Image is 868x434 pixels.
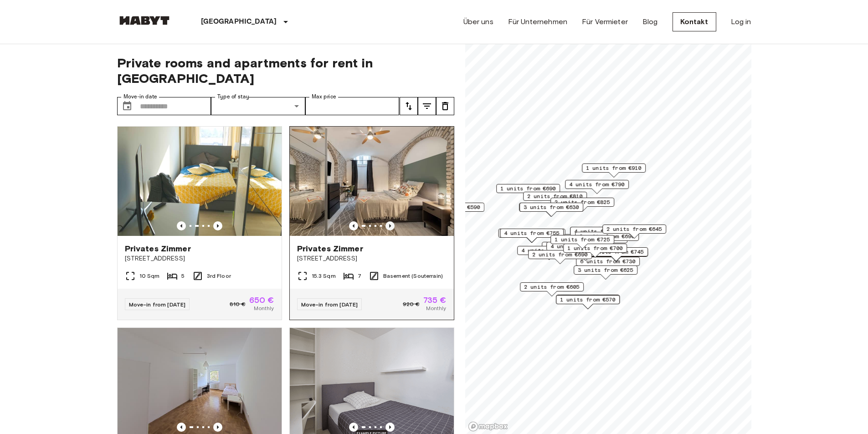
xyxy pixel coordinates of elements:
[556,295,620,309] div: Map marker
[463,16,493,27] a: Über uns
[297,243,363,254] span: Privates Zimmer
[519,203,583,217] div: Map marker
[217,93,249,101] label: Type of stay
[201,16,277,27] p: [GEOGRAPHIC_DATA]
[582,16,628,27] a: Für Vermieter
[125,243,191,254] span: Privates Zimmer
[546,242,610,256] div: Map marker
[426,304,446,312] span: Monthly
[297,254,447,263] span: [STREET_ADDRESS]
[436,97,454,115] button: tune
[385,423,395,432] button: Previous image
[586,164,642,172] span: 1 units from €910
[496,184,560,198] div: Map marker
[423,296,447,304] span: 735 €
[177,221,186,230] button: Previous image
[563,244,627,258] div: Map marker
[567,244,623,252] span: 1 units from €700
[500,184,556,193] span: 1 units from €690
[508,16,567,27] a: Für Unternehmen
[606,225,662,233] span: 2 units from €645
[519,203,583,217] div: Map marker
[118,97,136,115] button: Choose date
[383,272,443,280] span: Basement (Souterrain)
[254,304,274,312] span: Monthly
[574,227,630,235] span: 4 units from €800
[504,229,560,237] span: 4 units from €755
[524,283,580,291] span: 2 units from €605
[570,227,634,241] div: Map marker
[556,295,620,309] div: Map marker
[289,126,454,320] a: Marketing picture of unit DE-02-004-006-05HFPrevious imagePrevious imagePrivates Zimmer[STREET_AD...
[139,272,160,280] span: 10 Sqm
[301,301,358,308] span: Move-in from [DATE]
[177,423,186,432] button: Previous image
[582,163,646,178] div: Map marker
[421,203,484,217] div: Map marker
[468,421,508,432] a: Mapbox logo
[358,272,361,280] span: 7
[532,250,588,259] span: 2 units from €690
[528,250,592,264] div: Map marker
[349,221,358,230] button: Previous image
[555,198,610,206] span: 2 units from €825
[575,232,639,246] div: Map marker
[588,248,644,256] span: 3 units from €745
[731,16,751,27] a: Log in
[385,221,395,230] button: Previous image
[569,180,625,189] span: 4 units from €790
[213,423,222,432] button: Previous image
[312,272,336,280] span: 15.3 Sqm
[230,300,246,308] span: 810 €
[673,12,716,31] a: Kontakt
[418,97,436,115] button: tune
[500,229,564,243] div: Map marker
[213,221,222,230] button: Previous image
[312,93,336,101] label: Max price
[520,282,584,296] div: Map marker
[642,16,658,27] a: Blog
[584,247,648,261] div: Map marker
[550,198,614,212] div: Map marker
[400,97,418,115] button: tune
[523,192,587,206] div: Map marker
[576,257,640,271] div: Map marker
[578,266,633,274] span: 3 units from €625
[207,272,231,280] span: 3rd Floor
[249,296,274,304] span: 650 €
[579,232,635,240] span: 6 units from €690
[574,266,637,280] div: Map marker
[560,296,616,304] span: 1 units from €570
[425,203,480,211] span: 3 units from €590
[565,180,629,194] div: Map marker
[349,423,358,432] button: Previous image
[129,301,186,308] span: Move-in from [DATE]
[181,272,185,280] span: 5
[290,127,454,236] img: Marketing picture of unit DE-02-004-006-05HF
[550,235,614,249] div: Map marker
[555,235,610,244] span: 1 units from €725
[527,192,583,200] span: 2 units from €810
[117,16,172,25] img: Habyt
[517,246,581,260] div: Map marker
[123,93,157,101] label: Move-in date
[118,127,282,236] img: Marketing picture of unit DE-02-011-001-01HF
[602,225,666,239] div: Map marker
[117,126,282,320] a: Previous imagePrevious imagePrivates Zimmer[STREET_ADDRESS]10 Sqm53rd FloorMove-in from [DATE]810...
[403,300,420,308] span: 920 €
[498,229,565,243] div: Map marker
[521,246,577,255] span: 4 units from €785
[568,235,623,243] span: 5 units from €715
[524,203,579,211] span: 3 units from €630
[125,254,274,263] span: [STREET_ADDRESS]
[117,55,454,86] span: Private rooms and apartments for rent in [GEOGRAPHIC_DATA]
